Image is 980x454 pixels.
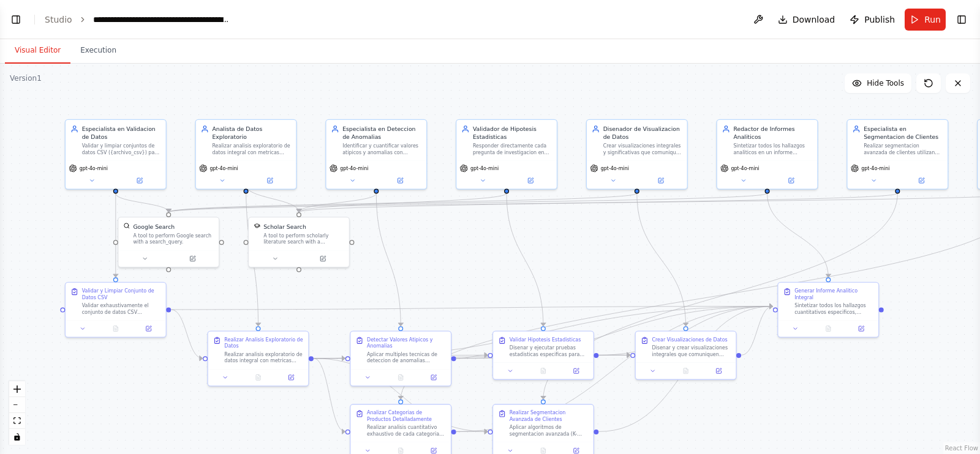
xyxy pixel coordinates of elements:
button: No output available [526,366,560,376]
div: Realizar analisis exploratorio de datos integral con metricas cuantitativas especificas. Generar ... [224,351,303,364]
div: Validador de Hipotesis EstadisticasResponder directamente cada pregunta de investigacion en {preg... [456,119,557,190]
g: Edge from 6d51e7ff-5e52-4698-9b6e-e49dc6030a44 to e94b0497-3197-4d8a-9b9f-92bb4b5afeda [741,302,772,359]
g: Edge from bd638c1e-7a78-4f73-afba-86c615216a81 to eafce233-1096-41e9-8320-8041bc189aee [502,193,547,326]
button: Show left sidebar [7,11,24,28]
button: Open in side panel [507,176,553,185]
div: Crear Visualizaciones de DatosDisenar y crear visualizaciones integrales que comuniquen efectivam... [635,330,737,379]
button: Run [905,9,946,31]
g: Edge from 45b57e20-2af6-4968-8778-1e3e997c80a6 to cfa520e6-ac9b-4494-a392-6ca3281e5d6f [111,193,173,212]
g: Edge from 044a2b78-d4eb-4729-a44e-d09e682bd968 to 6d51e7ff-5e52-4698-9b6e-e49dc6030a44 [633,193,690,326]
button: Open in side panel [300,254,345,264]
img: SerplyWebSearchTool [123,223,130,229]
div: Version 1 [10,73,42,83]
div: Validar y Limpiar Conjunto de Datos CSVValidar exhaustivamente el conjunto de datos CSV ({archivo... [65,282,167,338]
g: Edge from 07df986e-0ba0-43e8-bcae-42b5d60bec94 to c3978b49-c43d-4e42-be63-dcdcfdb43626 [242,185,303,212]
g: Edge from 85d9c15b-cbbc-4cbf-9480-0d70f8ee6915 to e94b0497-3197-4d8a-9b9f-92bb4b5afeda [599,302,773,436]
div: Analista de Datos ExploratorioRealizar analisis exploratorio de datos integral con metricas cuant... [195,119,296,190]
button: zoom out [9,397,25,413]
g: Edge from 26789acf-477c-4499-b264-6a97df44658b to e94b0497-3197-4d8a-9b9f-92bb4b5afeda [763,193,832,277]
span: gpt-4o-mini [731,165,759,172]
div: Sintetizar todos los hallazgos analiticos en un informe integral y accionable que presente ideas ... [733,143,812,155]
div: Sintetizar todos los hallazgos cuantitativos especificos, resultados estadisticos precisos, anali... [794,302,873,315]
span: gpt-4o-mini [209,165,238,172]
button: Visual Editor [5,38,70,64]
button: Open in side panel [768,176,814,185]
div: Crear visualizaciones integrales y significativas que comuniquen efectivamente los hallazgos anal... [603,143,682,155]
div: Redactor de Informes AnaliticosSintetizar todos los hallazgos analiticos en un informe integral y... [716,119,818,190]
div: Validar y limpiar conjuntos de datos CSV ({archivo_csv}) para garantizar la calidad e integridad ... [82,143,161,155]
img: SerplyScholarSearchTool [254,223,260,229]
button: zoom in [9,381,25,397]
g: Edge from 16b05d4d-3c51-466c-bcbe-a0799347344b to c3978b49-c43d-4e42-be63-dcdcfdb43626 [295,193,902,212]
span: gpt-4o-mini [340,165,368,172]
g: Edge from 16b05d4d-3c51-466c-bcbe-a0799347344b to 85d9c15b-cbbc-4cbf-9480-0d70f8ee6915 [539,193,902,400]
button: No output available [99,324,133,333]
div: A tool to perform scholarly literature search with a search_query. [263,233,344,245]
button: Download [773,9,840,31]
button: toggle interactivity [9,429,25,445]
g: Edge from c6552598-5390-47fb-a822-ea32fe432553 to e94b0497-3197-4d8a-9b9f-92bb4b5afeda [456,302,773,362]
div: Realizar analisis exploratorio de datos integral con metricas cuantitativas especificas, generand... [212,143,291,155]
div: Disenador de Visualizacion de Datos [603,125,682,141]
span: Run [924,13,941,26]
div: Especialista en Deteccion de AnomaliasIdentificar y cuantificar valores atipicos y anomalias con ... [325,119,427,190]
div: React Flow controls [9,381,25,445]
div: Scholar Search [263,223,306,231]
g: Edge from 50e653c7-9110-49f0-8641-ba334c36fadd to e94b0497-3197-4d8a-9b9f-92bb4b5afeda [171,302,772,314]
div: Especialista en Segmentacion de ClientesRealizar segmentacion avanzada de clientes utilizando alg... [846,119,948,190]
div: Realizar Segmentacion Avanzada de Clientes [510,409,589,422]
div: Redactor de Informes Analiticos [733,125,812,141]
g: Edge from 4e98f4c8-6d30-4a7a-8669-ab459c624bdf to 85d9c15b-cbbc-4cbf-9480-0d70f8ee6915 [456,428,488,436]
div: Identificar y cuantificar valores atipicos y anomalias con metricas especificas (cantidad exacta,... [342,143,421,155]
div: Detectar Valores Atipicos y AnomaliasAplicar multiples tecnicas de deteccion de anomalias (metodo... [350,330,451,386]
nav: breadcrumb [45,13,231,26]
button: Execution [70,38,126,64]
div: A tool to perform Google search with a search_query. [133,233,214,245]
button: Publish [845,9,900,31]
span: gpt-4o-mini [470,165,499,172]
button: Open in side panel [377,176,423,185]
button: Open in side panel [420,373,448,382]
span: Publish [864,13,895,26]
span: gpt-4o-mini [861,165,889,172]
button: No output available [383,373,418,382]
span: Download [793,13,835,26]
div: Aplicar algoritmos de segmentacion avanzada (K-means, RFM, analisis de cohortes) para identificar... [510,424,589,437]
div: Generar Informe Analitico Integral [794,288,873,300]
button: Open in side panel [704,366,733,376]
div: Disenar y ejecutar pruebas estadisticas especificas para responder DIRECTAMENTE cada una de las p... [510,344,589,357]
div: Generar Informe Analitico IntegralSintetizar todos los hallazgos cuantitativos especificos, resul... [777,282,879,338]
g: Edge from 50e653c7-9110-49f0-8641-ba334c36fadd to dde68125-0138-425a-a36f-45373b0037e8 [171,305,202,362]
div: Disenar y crear visualizaciones integrales que comuniquen efectivamente todos los hallazgos anali... [652,344,731,357]
div: Especialista en Validacion de Datos [82,125,161,141]
div: Especialista en Segmentacion de Clientes [864,125,943,141]
div: Especialista en Deteccion de Anomalias [342,125,421,141]
button: Open in side panel [847,324,875,333]
div: Validar Hipotesis Estadisticas [510,337,581,343]
div: Validador de Hipotesis Estadisticas [473,125,552,141]
span: gpt-4o-mini [601,165,629,172]
div: Aplicar multiples tecnicas de deteccion de anomalias (metodos estadisticos, IQR, Z-score, isolati... [367,351,446,364]
g: Edge from 45b57e20-2af6-4968-8778-1e3e997c80a6 to 50e653c7-9110-49f0-8641-ba334c36fadd [111,193,119,277]
div: SerplyWebSearchToolGoogle SearchA tool to perform Google search with a search_query. [118,217,219,267]
button: Open in side panel [135,324,163,333]
div: Analista de Datos Exploratorio [212,125,291,141]
button: Open in side panel [562,366,590,376]
button: Open in side panel [247,176,293,185]
div: Especialista en Validacion de DatosValidar y limpiar conjuntos de datos CSV ({archivo_csv}) para ... [65,119,167,190]
g: Edge from dde68125-0138-425a-a36f-45373b0037e8 to 4e98f4c8-6d30-4a7a-8669-ab459c624bdf [314,354,345,436]
div: Realizar Analisis Exploratorio de DatosRealizar analisis exploratorio de datos integral con metri... [207,330,309,386]
button: Open in side panel [170,254,216,264]
div: Analizar Categorias de Productos Detalladamente [367,409,446,422]
button: Open in side panel [277,373,305,382]
button: fit view [9,413,25,429]
div: Realizar analisis cuantitativo exhaustivo de cada categoria de productos incluyendo: numero exact... [367,424,446,437]
g: Edge from 81b8856d-0b67-492c-b3a3-366655e309ce to c6552598-5390-47fb-a822-ea32fe432553 [372,193,405,326]
div: Google Search [133,223,175,231]
div: Validar exhaustivamente el conjunto de datos CSV ({archivo_csv}) verificando problemas de codific... [82,302,161,315]
span: Hide Tools [867,78,904,88]
div: Validar y Limpiar Conjunto de Datos CSV [82,288,161,300]
div: Realizar segmentacion avanzada de clientes utilizando algoritmos de clustering (K-means, segmenta... [864,143,943,155]
g: Edge from c6552598-5390-47fb-a822-ea32fe432553 to eafce233-1096-41e9-8320-8041bc189aee [456,351,488,363]
g: Edge from 4e98f4c8-6d30-4a7a-8669-ab459c624bdf to e94b0497-3197-4d8a-9b9f-92bb4b5afeda [456,302,773,436]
